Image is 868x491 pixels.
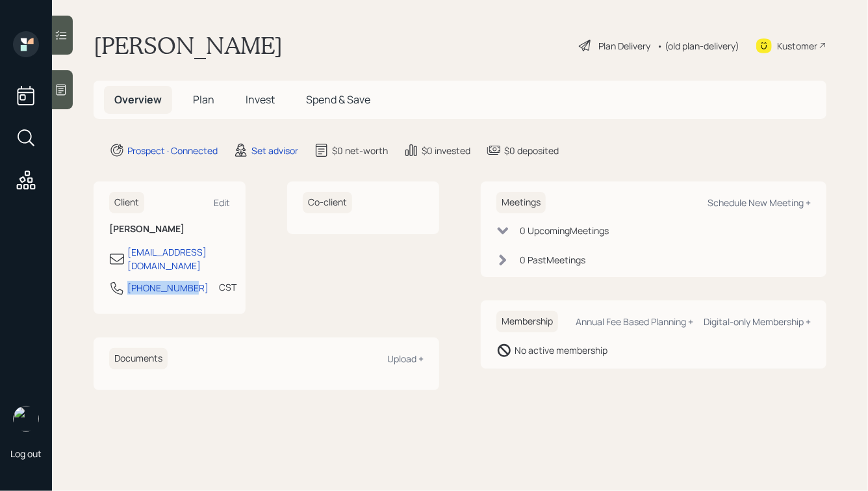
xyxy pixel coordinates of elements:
h6: Documents [109,348,168,369]
div: Prospect · Connected [127,144,218,157]
img: hunter_neumayer.jpg [13,406,39,432]
div: Log out [10,447,42,460]
div: $0 net-worth [332,144,388,157]
h6: Membership [496,311,558,332]
div: [EMAIL_ADDRESS][DOMAIN_NAME] [127,245,230,272]
div: Digital-only Membership + [704,315,811,328]
div: Set advisor [251,144,298,157]
h6: Co-client [303,192,352,213]
div: Edit [214,196,230,209]
div: CST [219,280,236,294]
span: Invest [246,92,275,107]
div: $0 invested [422,144,470,157]
div: [PHONE_NUMBER] [127,281,209,295]
div: Upload + [387,352,424,365]
span: Plan [193,92,214,107]
h6: Client [109,192,144,213]
div: • (old plan-delivery) [657,39,739,53]
div: Plan Delivery [598,39,650,53]
span: Overview [114,92,162,107]
div: No active membership [515,343,607,357]
div: Annual Fee Based Planning + [576,315,693,328]
h6: Meetings [496,192,546,213]
div: 0 Upcoming Meeting s [520,224,609,237]
div: $0 deposited [504,144,559,157]
span: Spend & Save [306,92,370,107]
div: Schedule New Meeting + [708,196,811,209]
h6: [PERSON_NAME] [109,224,230,235]
div: Kustomer [777,39,817,53]
div: 0 Past Meeting s [520,253,585,267]
h1: [PERSON_NAME] [94,31,283,60]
